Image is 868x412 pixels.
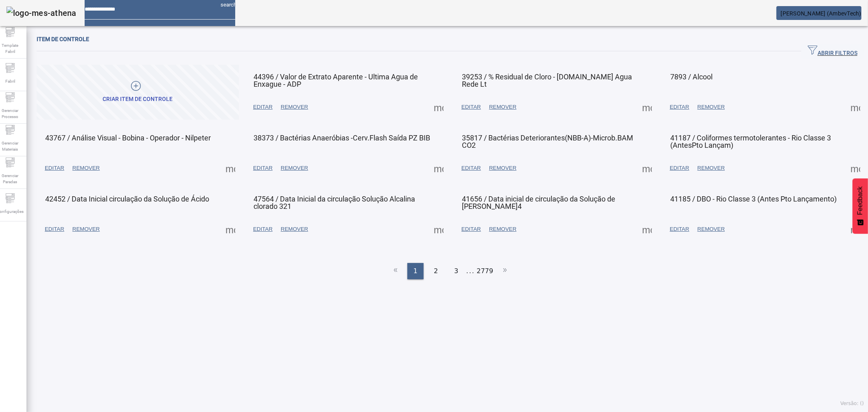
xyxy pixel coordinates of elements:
[431,161,446,175] button: Mais
[72,164,100,172] span: REMOVER
[640,161,654,175] button: Mais
[253,164,273,172] span: EDITAR
[281,164,308,172] span: REMOVER
[697,164,725,172] span: REMOVER
[434,266,438,276] span: 2
[223,161,238,175] button: Mais
[670,103,689,111] span: EDITAR
[462,72,632,88] span: 39253 / % Residual de Cloro - [DOMAIN_NAME] Agua Rede Lt
[670,134,831,149] span: 41187 / Coliformes termotolerantes - Rio Classe 3 (AntesPto Lançam)
[72,225,100,233] span: REMOVER
[670,195,837,203] span: 41185 / DBO - Rio Classe 3 (Antes Pto Lançamento)
[454,266,458,276] span: 3
[431,100,446,114] button: Mais
[781,10,861,17] span: [PERSON_NAME] (AmbevTech)
[462,134,633,149] span: 35817 / Bactérias Deteriorantes(NBB-A)-Microb.BAM CO2
[37,36,89,42] span: Item de controle
[254,195,415,210] span: 47564 / Data Inicial da circulação Solução Alcalina clorado 321
[457,161,485,175] button: EDITAR
[848,161,863,175] button: Mais
[666,161,693,175] button: EDITAR
[45,225,64,233] span: EDITAR
[485,100,520,114] button: REMOVER
[277,222,312,237] button: REMOVER
[489,225,516,233] span: REMOVER
[253,225,273,233] span: EDITAR
[693,161,729,175] button: REMOVER
[461,164,481,172] span: EDITAR
[223,222,238,237] button: Mais
[457,222,485,237] button: EDITAR
[462,195,615,210] span: 41656 / Data inicial de circulação da Solução de [PERSON_NAME]4
[253,103,273,111] span: EDITAR
[848,222,863,237] button: Mais
[670,225,689,233] span: EDITAR
[103,95,173,103] div: Criar item de controle
[640,100,654,114] button: Mais
[254,134,430,142] span: 38373 / Bactérias Anaeróbias -Cerv.Flash Saída PZ BIB
[801,44,864,59] button: ABRIR FILTROS
[68,222,104,237] button: REMOVER
[857,186,864,215] span: Feedback
[457,100,485,114] button: EDITAR
[489,103,516,111] span: REMOVER
[848,100,863,114] button: Mais
[477,263,493,279] li: 2779
[853,178,868,234] button: Feedback - Mostrar pesquisa
[461,225,481,233] span: EDITAR
[466,263,474,279] li: ...
[485,161,520,175] button: REMOVER
[277,161,312,175] button: REMOVER
[640,222,654,237] button: Mais
[45,134,211,142] span: 43767 / Análise Visual - Bobina - Operador - Nilpeter
[249,100,277,114] button: EDITAR
[45,195,209,203] span: 42452 / Data Inicial circulação da Solução de Ácido
[281,225,308,233] span: REMOVER
[693,222,729,237] button: REMOVER
[697,225,725,233] span: REMOVER
[68,161,104,175] button: REMOVER
[808,45,857,57] span: ABRIR FILTROS
[693,100,729,114] button: REMOVER
[666,100,693,114] button: EDITAR
[670,164,689,172] span: EDITAR
[7,7,77,20] img: logo-mes-athena
[489,164,516,172] span: REMOVER
[697,103,725,111] span: REMOVER
[254,72,418,88] span: 44396 / Valor de Extrato Aparente - Ultima Agua de Enxague - ADP
[41,161,68,175] button: EDITAR
[249,161,277,175] button: EDITAR
[45,164,64,172] span: EDITAR
[281,103,308,111] span: REMOVER
[37,65,239,120] button: Criar item de controle
[666,222,693,237] button: EDITAR
[840,401,864,406] span: Versão: ()
[249,222,277,237] button: EDITAR
[431,222,446,237] button: Mais
[670,72,713,81] span: 7893 / Alcool
[3,76,17,87] span: Fabril
[485,222,520,237] button: REMOVER
[277,100,312,114] button: REMOVER
[461,103,481,111] span: EDITAR
[41,222,68,237] button: EDITAR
